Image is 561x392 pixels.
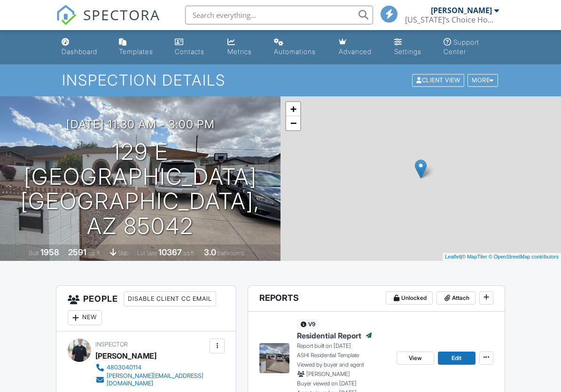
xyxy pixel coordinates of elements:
[56,5,77,25] img: The Best Home Inspection Software - Spectora
[431,6,492,15] div: [PERSON_NAME]
[66,118,215,131] h3: [DATE] 11:30 am - 3:00 pm
[115,34,164,61] a: Templates
[489,254,559,259] a: © OpenStreetMap contributors
[107,364,141,371] div: 4803040114
[224,34,263,61] a: Metrics
[462,254,487,259] a: © MapTiler
[29,250,39,257] span: Built
[68,310,102,325] div: New
[204,247,216,257] div: 3.0
[227,47,252,55] div: Metrics
[335,34,383,61] a: Advanced
[274,47,316,55] div: Automations
[394,47,421,55] div: Settings
[218,250,244,257] span: bathrooms
[88,250,101,257] span: sq. ft.
[270,34,327,61] a: Automations (Basic)
[95,349,156,363] div: [PERSON_NAME]
[137,250,157,257] span: Lot Size
[62,72,499,88] h1: Inspection Details
[68,247,86,257] div: 2591
[183,250,195,257] span: sq.ft.
[405,15,499,24] div: Arizona’s Choice Home Inspections
[158,247,182,257] div: 10367
[390,34,432,61] a: Settings
[286,102,300,116] a: Zoom in
[440,34,503,61] a: Support Center
[119,47,153,55] div: Templates
[124,291,216,306] div: Disable Client CC Email
[445,254,460,259] a: Leaflet
[171,34,216,61] a: Contacts
[185,6,373,24] input: Search everything...
[467,74,498,87] div: More
[40,247,59,257] div: 1958
[286,116,300,130] a: Zoom out
[339,47,372,55] div: Advanced
[58,34,108,61] a: Dashboard
[56,286,236,331] h3: People
[411,76,467,83] a: Client View
[107,372,207,387] div: [PERSON_NAME][EMAIL_ADDRESS][DOMAIN_NAME]
[443,253,561,261] div: |
[83,5,160,24] span: SPECTORA
[95,363,207,372] a: 4803040114
[56,13,160,32] a: SPECTORA
[62,47,97,55] div: Dashboard
[175,47,204,55] div: Contacts
[444,38,479,55] div: Support Center
[118,250,128,257] span: slab
[15,140,265,239] h1: 129 E [GEOGRAPHIC_DATA] [GEOGRAPHIC_DATA], AZ 85042
[412,74,464,87] div: Client View
[95,372,207,387] a: [PERSON_NAME][EMAIL_ADDRESS][DOMAIN_NAME]
[95,341,128,348] span: Inspector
